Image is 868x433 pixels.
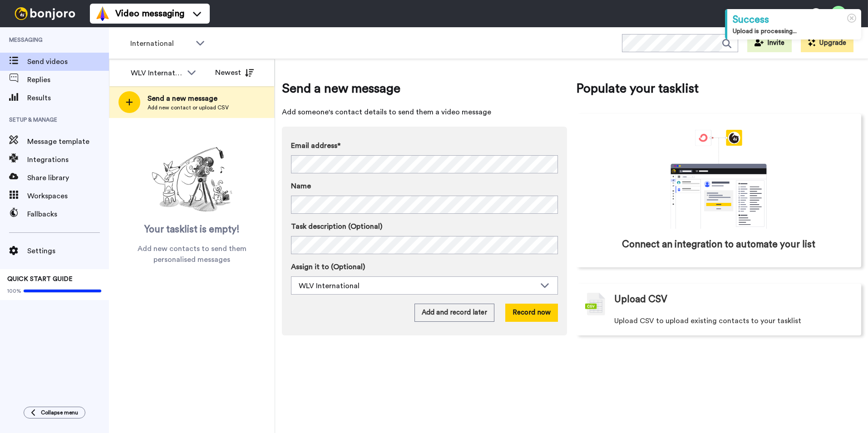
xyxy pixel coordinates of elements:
img: csv-grey.png [585,293,605,315]
label: Task description (Optional) [291,221,558,232]
button: Record now [505,304,558,322]
span: Send a new message [148,93,229,104]
span: Settings [27,246,109,256]
span: Integrations [27,154,109,165]
span: Add someone's contact details to send them a video message [282,107,567,118]
button: Upgrade [801,34,853,52]
span: International [130,38,191,49]
span: Collapse menu [41,409,78,416]
span: Add new contacts to send them personalised messages [123,243,261,265]
img: ready-set-action.png [147,143,237,216]
span: Send a new message [282,79,567,98]
span: Your tasklist is empty! [144,223,240,236]
img: bj-logo-header-white.svg [11,7,79,20]
span: Connect an integration to automate your list [622,238,815,251]
button: Invite [747,34,792,52]
div: WLV International [131,68,182,79]
span: Fallbacks [27,209,109,220]
span: Add new contact or upload CSV [148,104,229,111]
span: Message template [27,136,109,147]
span: Send videos [27,56,109,67]
span: Share library [27,172,109,183]
label: Assign it to (Optional) [291,261,558,272]
label: Email address* [291,140,558,151]
span: Replies [27,74,109,85]
span: QUICK START GUIDE [7,276,73,282]
span: Results [27,93,109,103]
span: Workspaces [27,191,109,202]
img: vm-color.svg [95,6,110,21]
div: Upload is processing... [733,27,856,36]
span: 100% [7,287,21,295]
span: Video messaging [115,7,184,20]
div: Success [733,13,856,27]
span: Upload CSV to upload existing contacts to your tasklist [614,315,801,326]
span: Upload CSV [614,293,667,306]
div: WLV International [299,280,536,291]
span: Name [291,181,311,192]
div: animation [651,130,787,229]
button: Add and record later [414,304,494,322]
span: Populate your tasklist [576,79,861,98]
button: Newest [208,64,261,82]
button: Collapse menu [24,407,85,418]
